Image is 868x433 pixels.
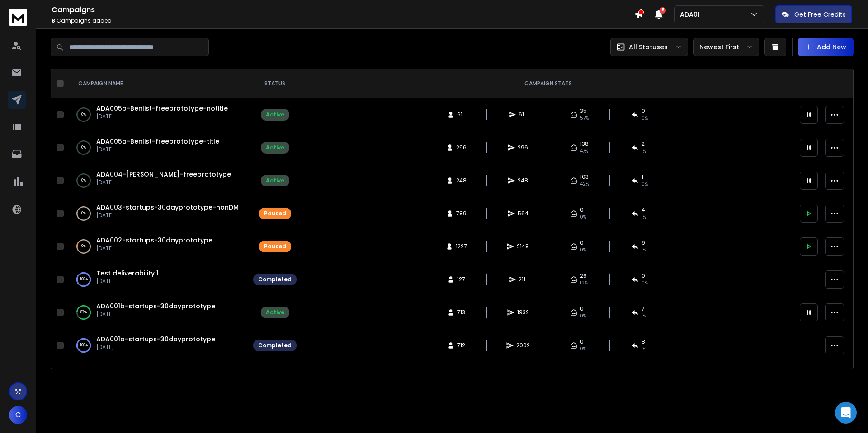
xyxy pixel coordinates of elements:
span: 2002 [516,342,530,349]
img: logo [9,9,27,26]
span: 8 [52,17,55,24]
span: 564 [518,210,528,217]
p: 0 % [81,110,86,119]
div: Active [266,111,284,118]
a: ADA005b-Benlist-freeprototype-notitle [96,104,228,113]
p: [DATE] [96,113,228,120]
p: [DATE] [96,179,231,186]
a: ADA005a-Benlist-freeprototype-title [96,137,219,146]
td: 0%ADA003-startups-30dayprototype-nonDM[DATE] [67,197,248,230]
span: 296 [456,144,467,151]
td: 0%ADA005a-Benlist-freeprototype-title[DATE] [67,131,248,164]
span: 296 [518,144,528,151]
button: Add New [798,38,854,56]
p: [DATE] [96,344,215,351]
span: 61 [519,111,528,118]
td: 100%Test deliverability 1[DATE] [67,263,248,296]
span: 0% [580,312,586,320]
p: ADA01 [680,10,703,19]
th: STATUS [248,69,302,98]
span: 0 [642,272,645,279]
span: 0% [580,214,586,221]
span: 7 [642,305,645,312]
span: 248 [518,177,528,184]
p: 87 % [80,308,87,317]
button: Newest First [693,38,759,56]
span: 0 [580,239,584,247]
p: 9 % [81,242,86,251]
p: [DATE] [96,311,215,318]
span: 712 [457,342,466,349]
button: C [9,406,27,424]
span: 2148 [517,243,529,250]
a: Test deliverability 1 [96,269,159,278]
p: 100 % [80,275,88,284]
th: CAMPAIGN STATS [302,69,794,98]
p: Get Free Credits [794,10,846,19]
span: 1 % [642,148,646,155]
div: Active [266,177,284,184]
span: 0% [580,247,586,254]
span: 127 [457,276,466,283]
span: 0 [580,206,584,214]
a: ADA003-startups-30dayprototype-nonDM [96,203,239,212]
a: ADA001b-startups-30dayprototype [96,302,215,311]
td: 0%ADA004-[PERSON_NAME]-freeprototype[DATE] [67,164,248,197]
span: 26 [580,272,587,279]
div: Open Intercom Messenger [835,402,857,424]
th: CAMPAIGN NAME [67,69,248,98]
p: All Statuses [629,42,668,51]
p: 100 % [80,341,88,350]
span: 1227 [456,243,467,250]
td: 87%ADA001b-startups-30dayprototype[DATE] [67,296,248,329]
span: 103 [580,173,589,181]
p: 0 % [81,143,86,152]
span: 61 [457,111,466,118]
div: Completed [258,276,292,283]
td: 0%ADA005b-Benlist-freeprototype-notitle[DATE] [67,98,248,131]
p: Campaigns added [52,17,634,24]
p: [DATE] [96,245,212,252]
span: 1 [642,173,643,181]
td: 100%ADA001a-startups-30dayprototype[DATE] [67,329,248,362]
span: 0 [580,338,584,345]
p: [DATE] [96,212,239,219]
span: 57 % [580,115,589,122]
span: 1 % [642,312,646,320]
h1: Campaigns [52,5,634,15]
span: 9 [642,239,645,247]
div: Paused [264,243,286,250]
p: [DATE] [96,278,159,285]
span: 0 [642,107,645,115]
span: 0 % [642,181,648,188]
span: 2 [642,140,645,148]
span: 713 [457,309,466,316]
span: 5 [660,7,666,14]
div: Paused [264,210,286,217]
span: 248 [456,177,467,184]
span: 1 % [642,345,646,353]
div: Completed [258,342,292,349]
button: Get Free Credits [775,5,852,23]
p: 0 % [81,209,86,218]
td: 9%ADA002-startups-30dayprototype[DATE] [67,230,248,263]
span: 47 % [580,148,588,155]
p: 0 % [81,176,86,185]
span: 8 [642,338,645,345]
a: ADA004-[PERSON_NAME]-freeprototype [96,170,231,179]
span: 42 % [580,181,589,188]
a: ADA002-startups-30dayprototype [96,236,212,245]
a: ADA001a-startups-30dayprototype [96,335,215,344]
span: 12 % [580,279,588,287]
p: [DATE] [96,146,219,153]
span: 138 [580,140,589,148]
